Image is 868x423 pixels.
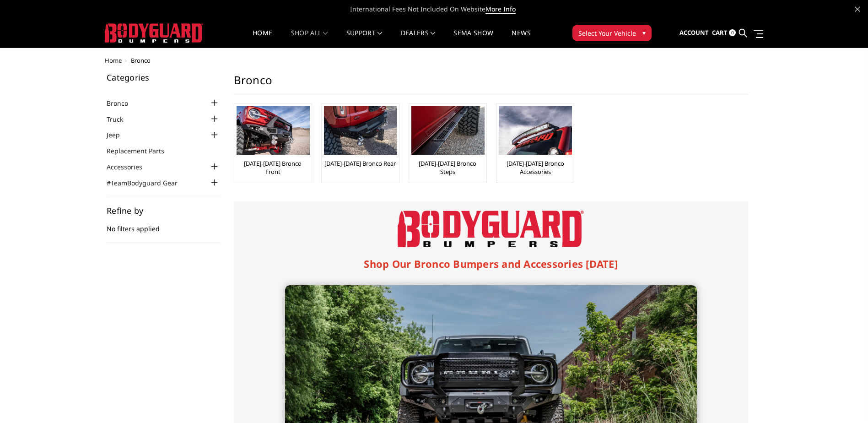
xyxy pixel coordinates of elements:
[453,30,493,48] a: SEMA Show
[237,159,309,176] a: [DATE]-[DATE] Bronco Front
[107,206,220,243] div: No filters applied
[234,73,748,94] h1: Bronco
[291,30,328,48] a: shop all
[105,23,203,43] img: BODYGUARD BUMPERS
[401,30,436,48] a: Dealers
[512,30,530,48] a: News
[679,21,709,45] a: Account
[107,130,131,140] a: Jeep
[253,30,272,48] a: Home
[411,159,484,176] a: [DATE]-[DATE] Bronco Steps
[285,256,697,271] h1: Shop Our Bronco Bumpers and Accessories [DATE]
[499,159,571,176] a: [DATE]-[DATE] Bronco Accessories
[107,73,220,81] h5: Categories
[485,5,516,14] a: More Info
[642,28,646,38] span: ▾
[107,162,154,172] a: Accessories
[712,21,736,45] a: Cart 0
[107,146,176,156] a: Replacement Parts
[131,56,151,65] span: Bronco
[105,56,122,65] a: Home
[679,28,709,37] span: Account
[346,30,383,48] a: Support
[324,159,396,168] a: [DATE]-[DATE] Bronco Rear
[107,178,189,188] a: #TeamBodyguard Gear
[578,28,636,38] span: Select Your Vehicle
[107,98,140,108] a: Bronco
[107,206,220,215] h5: Refine by
[729,29,736,36] span: 0
[572,25,652,41] button: Select Your Vehicle
[712,28,728,37] span: Cart
[398,211,584,247] img: Bodyguard Bumpers Logo
[107,114,135,124] a: Truck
